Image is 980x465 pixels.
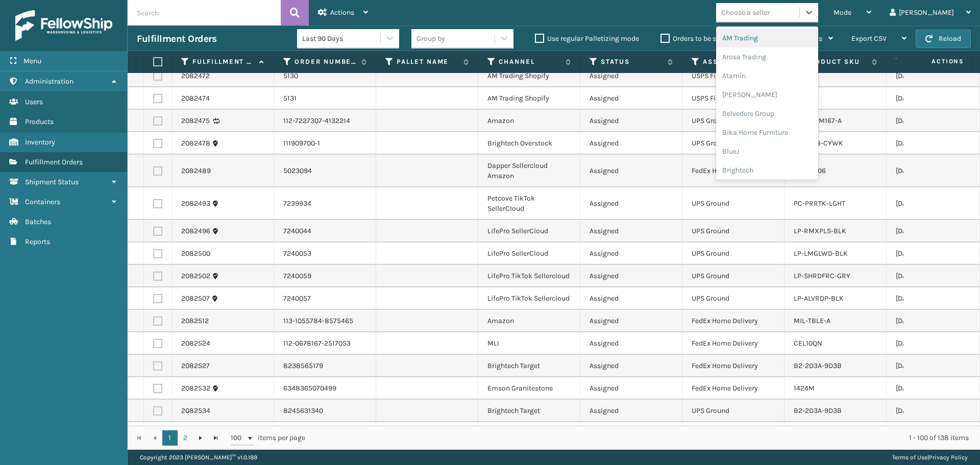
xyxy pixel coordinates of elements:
[682,287,785,310] td: UPS Ground
[580,65,682,87] td: Assigned
[197,434,205,442] span: Go to the next page
[580,310,682,332] td: Assigned
[716,85,818,104] div: [PERSON_NAME]
[499,57,560,66] label: Channel
[721,7,770,18] div: Choose a seller
[899,53,970,70] span: Actions
[478,132,580,155] td: Brightech Overstock
[274,87,376,110] td: 5131
[181,249,210,259] a: 2082500
[478,355,580,377] td: Brightech Target
[580,220,682,242] td: Assigned
[805,57,867,66] label: Product SKU
[478,65,580,87] td: AM Trading Shopify
[716,123,818,142] div: Bika Home Furniture
[478,110,580,132] td: Amazon
[274,132,376,155] td: 111909700-1
[320,433,969,443] div: 1 - 100 of 138 items
[25,237,50,246] span: Reports
[25,97,43,106] span: Users
[580,287,682,310] td: Assigned
[682,242,785,265] td: UPS Ground
[660,34,759,43] label: Orders to be shipped [DATE]
[181,316,209,326] a: 2082512
[794,199,845,208] a: PC-PRRTK-LGHT
[274,355,376,377] td: 8238565179
[794,361,842,370] a: B2-2D3A-9D3B
[330,8,354,17] span: Actions
[274,400,376,422] td: 8245631340
[181,199,210,209] a: 2082493
[25,198,60,206] span: Containers
[25,77,73,86] span: Administration
[15,10,112,41] img: logo
[682,187,785,220] td: UPS Ground
[295,57,356,66] label: Order Number
[682,110,785,132] td: UPS Ground
[274,187,376,220] td: 7239934
[851,34,887,43] span: Export CSV
[794,406,842,415] a: B2-2D3A-9D3B
[274,65,376,87] td: 5130
[25,217,51,226] span: Batches
[716,29,818,47] div: AM Trading
[478,187,580,220] td: Petcove TikTok SellerCloud
[212,434,220,442] span: Go to the last page
[208,430,224,446] a: Go to the last page
[580,155,682,187] td: Assigned
[794,384,815,393] a: 1424M
[716,104,818,123] div: Belvedere Group
[181,138,210,149] a: 2082478
[682,355,785,377] td: FedEx Home Delivery
[25,138,55,146] span: Inventory
[478,242,580,265] td: LifePro SellerCloud
[682,87,785,110] td: USPS First Class Mail
[193,430,208,446] a: Go to the next page
[478,155,580,187] td: Dapper Sellercloud Amazon
[231,433,246,443] span: 100
[181,271,210,281] a: 2082502
[580,242,682,265] td: Assigned
[682,310,785,332] td: FedEx Home Delivery
[580,332,682,355] td: Assigned
[181,338,210,349] a: 2082524
[274,422,376,455] td: 5023096
[682,332,785,355] td: FedEx Home Delivery
[580,422,682,455] td: Assigned
[892,450,968,465] div: |
[181,71,210,81] a: 2082472
[302,33,381,44] div: Last 90 Days
[162,430,178,446] a: 1
[601,57,663,66] label: Status
[181,166,211,176] a: 2082489
[140,450,257,465] p: Copyright 2023 [PERSON_NAME]™ v 1.0.189
[181,383,210,394] a: 2082532
[178,430,193,446] a: 2
[274,110,376,132] td: 112-7227307-4132214
[274,377,376,400] td: 6348365070499
[703,57,765,66] label: Assigned Carrier Service
[580,400,682,422] td: Assigned
[478,377,580,400] td: Emson Granitestone
[929,454,968,461] a: Privacy Policy
[716,142,818,161] div: BlueJ
[181,361,210,371] a: 2082527
[25,117,54,126] span: Products
[682,422,785,455] td: FedEx Home Delivery
[181,226,210,236] a: 2082496
[535,34,639,43] label: Use regular Palletizing mode
[274,242,376,265] td: 7240053
[716,47,818,66] div: Arosa Trading
[25,178,79,186] span: Shipment Status
[892,454,927,461] a: Terms of Use
[478,287,580,310] td: LifePro TikTok Sellercloud
[580,87,682,110] td: Assigned
[478,332,580,355] td: MLI
[274,287,376,310] td: 7240057
[794,227,846,235] a: LP-RMXPLS-BLK
[478,265,580,287] td: LifePro TikTok Sellercloud
[682,132,785,155] td: UPS Ground
[274,265,376,287] td: 7240059
[137,33,216,45] h3: Fulfillment Orders
[478,87,580,110] td: AM Trading Shopify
